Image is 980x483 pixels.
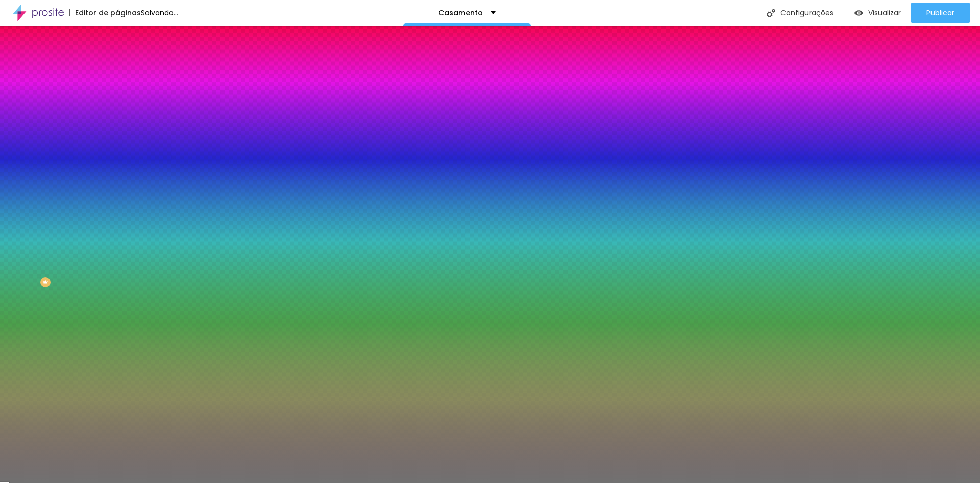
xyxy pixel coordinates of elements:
[141,9,178,16] div: Salvando...
[438,9,483,16] p: Casamento
[911,3,970,23] button: Publicar
[854,9,863,17] img: view-1.svg
[767,9,775,17] img: Icone
[69,9,141,16] div: Editor de páginas
[868,9,901,17] span: Visualizar
[844,3,911,23] button: Visualizar
[926,9,954,17] span: Publicar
